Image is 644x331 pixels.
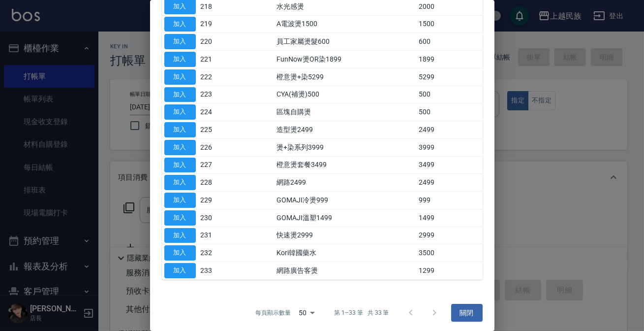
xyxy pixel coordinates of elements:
td: 221 [198,51,236,68]
td: 219 [198,15,236,33]
button: 加入 [164,104,196,120]
td: 999 [416,192,482,209]
td: GOMAJI溫塑1499 [274,209,416,227]
button: 加入 [164,245,196,261]
td: 233 [198,262,236,280]
td: 1500 [416,15,482,33]
td: 228 [198,174,236,192]
td: A電波燙1500 [274,15,416,33]
button: 關閉 [451,304,483,322]
td: 600 [416,33,482,51]
td: 燙+染系列3999 [274,138,416,156]
td: 3999 [416,138,482,156]
button: 加入 [164,34,196,49]
button: 加入 [164,263,196,278]
td: 225 [198,121,236,139]
td: 227 [198,156,236,174]
td: GOMAJI冷燙999 [274,192,416,209]
button: 加入 [164,210,196,226]
td: 造型燙2499 [274,121,416,139]
td: 229 [198,192,236,209]
button: 加入 [164,193,196,208]
p: 每頁顯示數量 [255,308,291,317]
button: 加入 [164,140,196,155]
button: 加入 [164,52,196,67]
td: 222 [198,68,236,86]
td: 224 [198,103,236,121]
td: 230 [198,209,236,227]
td: 橙意燙套餐3499 [274,156,416,174]
td: 223 [198,86,236,103]
td: 2999 [416,227,482,244]
td: 區塊自購燙 [274,103,416,121]
td: 220 [198,33,236,51]
td: CYA(補燙)500 [274,86,416,103]
td: 網路廣告客燙 [274,262,416,280]
td: 500 [416,86,482,103]
td: 2499 [416,174,482,192]
button: 加入 [164,69,196,85]
td: 231 [198,227,236,244]
td: 網路2499 [274,174,416,192]
button: 加入 [164,175,196,190]
td: 3500 [416,244,482,262]
td: 226 [198,138,236,156]
button: 加入 [164,158,196,173]
td: 232 [198,244,236,262]
button: 加入 [164,228,196,243]
td: 橙意燙+染5299 [274,68,416,86]
td: 500 [416,103,482,121]
p: 第 1–33 筆 共 33 筆 [334,308,389,317]
td: 3499 [416,156,482,174]
button: 加入 [164,17,196,32]
td: Kori韓國藥水 [274,244,416,262]
td: FunNow燙OR染1899 [274,51,416,68]
td: 1499 [416,209,482,227]
td: 1299 [416,262,482,280]
td: 員工家屬燙髮600 [274,33,416,51]
button: 加入 [164,87,196,102]
td: 5299 [416,68,482,86]
button: 加入 [164,122,196,137]
td: 2499 [416,121,482,139]
td: 快速燙2999 [274,227,416,244]
div: 50 [295,299,318,326]
td: 1899 [416,51,482,68]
